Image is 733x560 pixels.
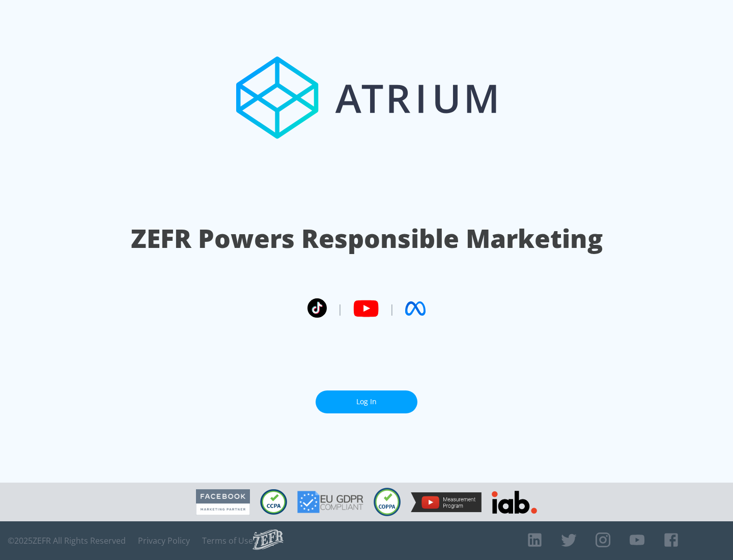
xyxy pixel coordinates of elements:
img: GDPR Compliant [297,491,363,513]
span: | [389,301,395,316]
img: YouTube Measurement Program [411,492,482,512]
img: COPPA Compliant [374,488,401,516]
img: Facebook Marketing Partner [196,489,250,515]
img: CCPA Compliant [260,489,287,515]
h1: ZEFR Powers Responsible Marketing [131,221,603,256]
img: IAB [492,491,537,514]
a: Privacy Policy [138,536,190,546]
span: | [337,301,343,316]
a: Log In [316,390,417,413]
a: Terms of Use [202,536,253,546]
span: © 2025 ZEFR All Rights Reserved [8,536,126,546]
